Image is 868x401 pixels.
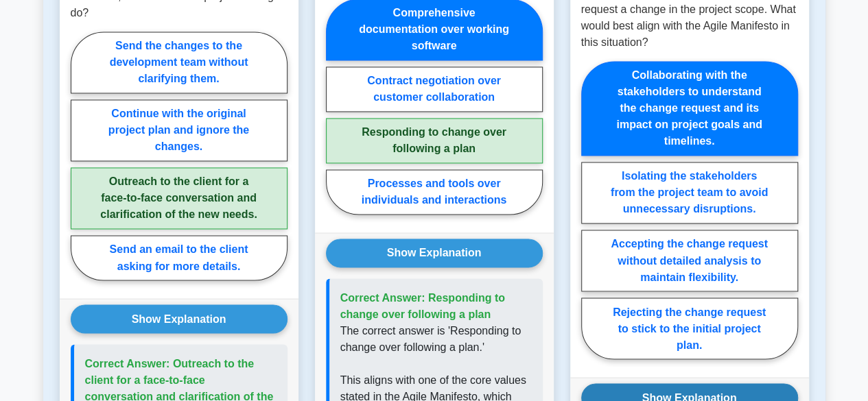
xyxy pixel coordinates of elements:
label: Send the changes to the development team without clarifying them. [71,32,288,93]
label: Collaborating with the stakeholders to understand the change request and its impact on project go... [581,61,798,156]
label: Outreach to the client for a face-to-face conversation and clarification of the new needs. [71,167,288,229]
label: Processes and tools over individuals and interactions [326,169,543,215]
label: Contract negotiation over customer collaboration [326,66,543,112]
label: Responding to change over following a plan [326,118,543,163]
span: Correct Answer: Responding to change over following a plan [340,291,505,319]
label: Accepting the change request without detailed analysis to maintain flexibility. [581,230,798,291]
button: Show Explanation [326,239,543,267]
label: Isolating the stakeholders from the project team to avoid unnecessary disruptions. [581,162,798,223]
button: Show Explanation [71,304,288,333]
label: Rejecting the change request to stick to the initial project plan. [581,297,798,359]
label: Continue with the original project plan and ignore the changes. [71,99,288,161]
label: Send an email to the client asking for more details. [71,235,288,280]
